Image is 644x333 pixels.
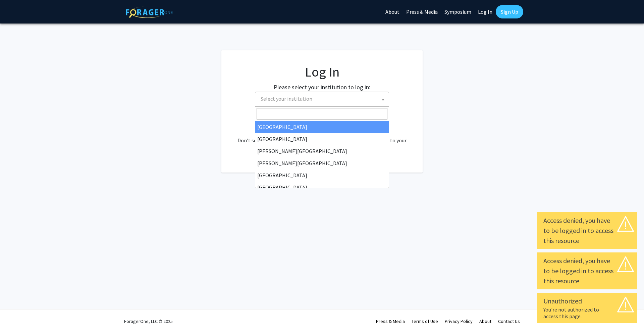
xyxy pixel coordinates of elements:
div: Access denied, you have to be logged in to access this resource [543,216,631,246]
div: Unauthorized [543,296,631,306]
a: Sign Up [496,5,523,18]
a: Privacy Policy [445,318,473,324]
li: [PERSON_NAME][GEOGRAPHIC_DATA] [255,145,389,157]
span: Select your institution [261,95,312,102]
a: About [479,318,491,324]
label: Please select your institution to log in: [274,83,370,92]
div: You're not authorized to access this page. [543,306,631,320]
img: ForagerOne Logo [126,6,173,18]
h1: Log In [235,64,409,80]
li: [PERSON_NAME][GEOGRAPHIC_DATA] [255,157,389,169]
input: Search [257,108,387,120]
li: [GEOGRAPHIC_DATA] [255,121,389,133]
a: Contact Us [498,318,520,324]
div: No account? . Don't see your institution? about bringing ForagerOne to your institution. [235,120,409,152]
div: Access denied, you have to be logged in to access this resource [543,256,631,286]
li: [GEOGRAPHIC_DATA] [255,133,389,145]
span: Select your institution [255,92,389,107]
iframe: Chat [5,303,29,328]
li: [GEOGRAPHIC_DATA] [255,181,389,193]
li: [GEOGRAPHIC_DATA] [255,169,389,181]
span: Select your institution [258,92,389,106]
a: Press & Media [376,318,405,324]
div: ForagerOne, LLC © 2025 [124,310,173,333]
a: Terms of Use [412,318,438,324]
